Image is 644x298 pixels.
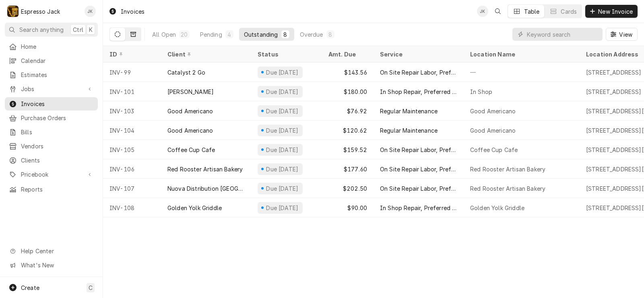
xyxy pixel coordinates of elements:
[470,88,492,96] div: In Shop
[470,50,572,58] div: Location Name
[21,42,94,51] span: Home
[85,6,96,17] div: JK
[265,146,299,154] div: Due [DATE]
[470,146,518,154] div: Coffee Cup Cafe
[300,30,323,39] div: Overdue
[586,68,642,77] div: [STREET_ADDRESS]
[152,30,176,39] div: All Open
[322,121,374,140] div: $120.62
[322,179,374,198] div: $202.50
[21,56,94,65] span: Calendar
[21,185,94,194] span: Reports
[380,126,438,135] div: Regular Maintenance
[380,88,457,96] div: In Shop Repair, Preferred Rate
[597,7,634,16] span: New Invoice
[103,63,161,82] div: INV-99
[5,168,98,181] a: Go to Pricebook
[85,6,96,17] div: Jack Kehoe's Avatar
[167,107,213,115] div: Good Americano
[73,25,83,34] span: Ctrl
[5,82,98,96] a: Go to Jobs
[380,146,457,154] div: On Site Repair Labor, Prefered Rate, Regular Hours
[103,179,161,198] div: INV-107
[283,30,288,39] div: 8
[265,204,299,212] div: Due [DATE]
[527,28,599,41] input: Keyword search
[5,154,98,167] a: Clients
[5,111,98,125] a: Purchase Orders
[167,204,222,212] div: Golden Yolk Griddle
[5,183,98,196] a: Reports
[103,82,161,101] div: INV-101
[89,25,93,34] span: K
[380,184,457,193] div: On Site Repair Labor, Prefered Rate, Regular Hours
[5,125,98,139] a: Bills
[322,63,374,82] div: $143.56
[103,159,161,179] div: INV-106
[322,140,374,159] div: $159.52
[21,156,94,165] span: Clients
[380,165,457,173] div: On Site Repair Labor, Prefered Rate, Regular Hours
[5,40,98,53] a: Home
[167,146,215,154] div: Coffee Cup Cafe
[167,50,243,58] div: Client
[464,63,580,82] div: —
[21,7,60,16] div: Espresso Jack
[167,165,243,173] div: Red Rooster Artisan Bakery
[103,140,161,159] div: INV-105
[606,28,638,41] button: View
[477,6,488,17] div: Jack Kehoe's Avatar
[322,82,374,101] div: $180.00
[89,283,93,292] span: C
[380,68,457,77] div: On Site Repair Labor, Prefered Rate, Regular Hours
[265,88,299,96] div: Due [DATE]
[21,85,82,93] span: Jobs
[5,23,98,37] button: Search anythingCtrlK
[103,198,161,217] div: INV-108
[265,184,299,193] div: Due [DATE]
[19,25,64,34] span: Search anything
[322,198,374,217] div: $90.00
[265,126,299,135] div: Due [DATE]
[328,50,365,58] div: Amt. Due
[244,30,278,39] div: Outstanding
[265,165,299,173] div: Due [DATE]
[5,244,98,258] a: Go to Help Center
[167,184,245,193] div: Nuova Distribution [GEOGRAPHIC_DATA]
[109,50,153,58] div: ID
[5,68,98,81] a: Estimates
[586,88,642,96] div: [STREET_ADDRESS]
[167,126,213,135] div: Good Americano
[585,5,638,18] button: New Invoice
[167,88,214,96] div: [PERSON_NAME]
[491,5,504,18] button: Open search
[21,114,94,122] span: Purchase Orders
[380,50,456,58] div: Service
[265,107,299,115] div: Due [DATE]
[103,101,161,121] div: INV-103
[200,30,222,39] div: Pending
[470,165,545,173] div: Red Rooster Artisan Bakery
[617,30,634,39] span: View
[470,107,516,115] div: Good Americano
[470,126,516,135] div: Good Americano
[322,159,374,179] div: $177.60
[470,204,524,212] div: Golden Yolk Griddle
[181,30,188,39] div: 20
[322,101,374,121] div: $76.92
[21,142,94,150] span: Vendors
[7,6,19,17] div: E
[258,50,314,58] div: Status
[265,68,299,77] div: Due [DATE]
[5,54,98,67] a: Calendar
[5,97,98,110] a: Invoices
[380,107,438,115] div: Regular Maintenance
[561,7,577,16] div: Cards
[5,140,98,153] a: Vendors
[524,7,540,16] div: Table
[21,128,94,136] span: Bills
[103,121,161,140] div: INV-104
[7,6,19,17] div: Espresso Jack's Avatar
[21,261,93,269] span: What's New
[328,30,333,39] div: 8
